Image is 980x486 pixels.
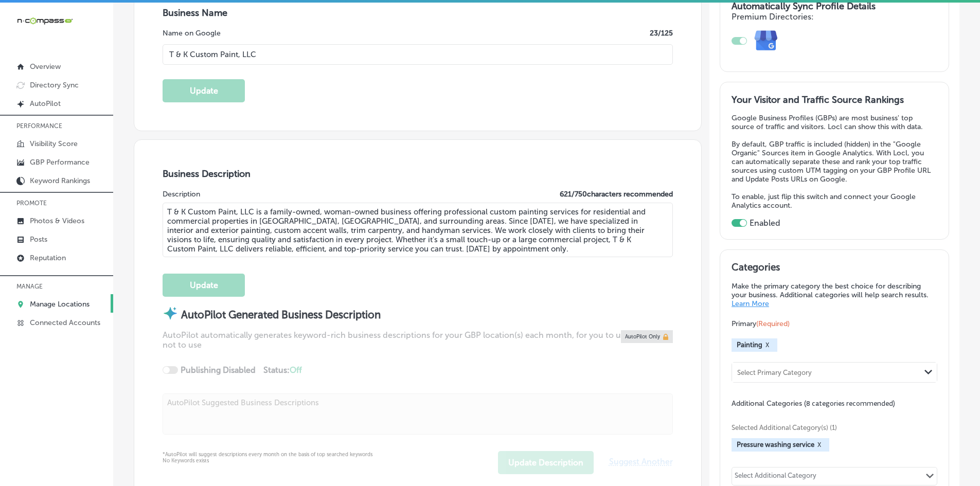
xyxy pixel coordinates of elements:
p: Google Business Profiles (GBPs) are most business' top source of traffic and visitors. Locl can s... [732,114,937,131]
input: Enter Location Name [163,44,673,65]
p: Visibility Score [30,139,78,148]
span: Additional Categories [732,399,895,408]
h3: Automatically Sync Profile Details [732,1,937,12]
strong: AutoPilot Generated Business Description [181,309,381,321]
img: 660ab0bf-5cc7-4cb8-ba1c-48b5ae0f18e60NCTV_CLogo_TV_Black_-500x88.png [16,16,73,26]
div: Select Primary Category [737,368,812,376]
label: Enabled [750,218,780,228]
p: Posts [30,235,47,244]
a: Learn More [732,299,769,308]
img: autopilot-icon [163,305,178,321]
span: Selected Additional Category(s) (1) [732,424,930,431]
h3: Categories [732,261,937,277]
span: (Required) [756,319,790,328]
span: Primary [732,319,790,328]
button: Update [163,274,245,297]
p: By default, GBP traffic is included (hidden) in the "Google Organic" Sources item in Google Analy... [732,140,937,184]
p: Overview [30,62,61,71]
p: Make the primary category the best choice for describing your business. Additional categories wil... [732,282,937,308]
h3: Your Visitor and Traffic Source Rankings [732,94,937,105]
p: AutoPilot [30,99,61,108]
span: Painting [737,341,762,349]
p: Directory Sync [30,81,79,89]
label: Name on Google [163,29,221,38]
label: Description [163,190,200,199]
span: Pressure washing service [737,441,814,448]
textarea: T & K Custom Paint, LLC is a family-owned, woman-owned business offering professional custom pain... [163,203,673,257]
h3: Business Name [163,7,673,19]
p: Reputation [30,254,66,262]
button: Update [163,79,245,102]
p: Photos & Videos [30,217,84,225]
div: Select Additional Category [735,472,816,483]
p: To enable, just flip this switch and connect your Google Analytics account. [732,192,937,210]
p: Keyword Rankings [30,176,90,185]
h4: Premium Directories: [732,12,937,22]
button: X [814,441,824,449]
button: X [762,341,772,349]
p: Connected Accounts [30,318,100,327]
p: Manage Locations [30,300,90,309]
label: 621 / 750 characters recommended [560,190,673,199]
p: GBP Performance [30,158,90,167]
img: e7ababfa220611ac49bdb491a11684a6.png [747,22,786,60]
span: (8 categories recommended) [804,399,895,408]
label: 23 /125 [650,29,673,38]
h3: Business Description [163,168,673,179]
